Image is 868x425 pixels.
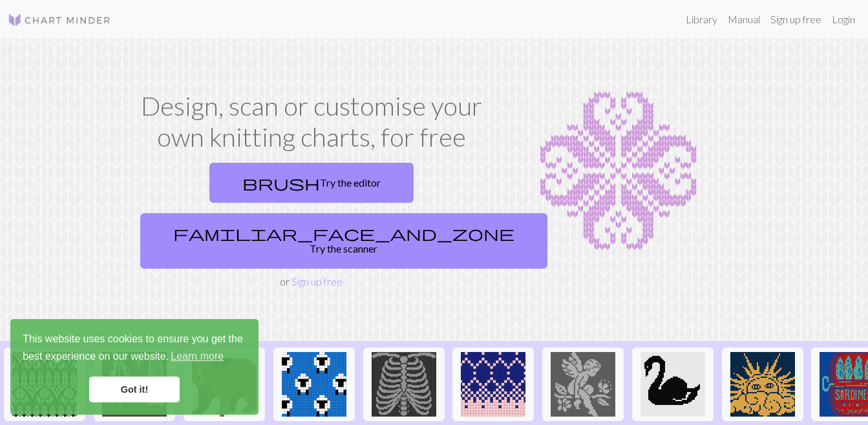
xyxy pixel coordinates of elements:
span: This website uses cookies to ensure you get the best experience on our website. [23,331,246,366]
a: IMG_0291.jpeg [632,377,714,389]
a: Idee [452,377,534,389]
a: Sheep socks [273,377,355,389]
span: brush [242,174,320,192]
span: familiar_face_and_zone [173,224,514,242]
a: Login [827,6,860,32]
a: Try the editor [209,163,414,203]
img: Idee [461,352,525,417]
a: Manual [723,6,765,32]
button: angel practice [542,347,624,421]
div: cookieconsent [10,319,259,415]
a: tracery [4,377,85,389]
div: or [135,158,488,289]
img: Sheep socks [282,352,346,417]
button: Idee [452,347,534,421]
h1: Design, scan or customise your own knitting charts, for free [135,90,488,152]
button: tracery [4,347,85,421]
a: angel practice [542,377,624,389]
img: IMG_0291.jpeg [640,352,705,417]
a: Try the scanner [140,213,547,269]
img: New Piskel-1.png (2).png [372,352,436,417]
button: IMG_0291.jpeg [632,347,714,421]
a: learn more about cookies [169,347,226,366]
img: angel practice [551,352,615,417]
a: Sign up free [765,6,827,32]
a: Library [681,6,723,32]
a: New Piskel-1.png (2).png [363,377,445,389]
button: IMG_8664.jpeg [722,347,803,421]
img: Logo [8,12,111,28]
a: dismiss cookie message [89,377,180,402]
a: Sign up free [291,275,343,287]
img: IMG_8664.jpeg [730,352,795,417]
img: Chart example [503,90,734,252]
button: Sheep socks [273,347,355,421]
a: IMG_8664.jpeg [722,377,803,389]
button: New Piskel-1.png (2).png [363,347,445,421]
